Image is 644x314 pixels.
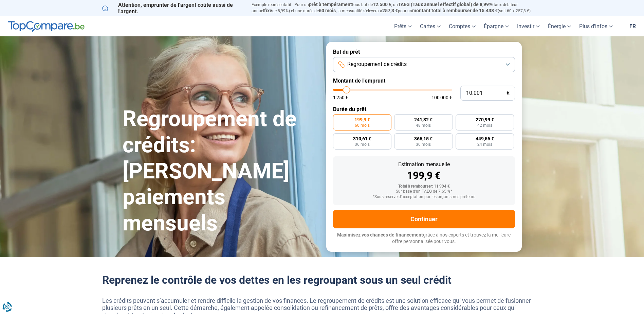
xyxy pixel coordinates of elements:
[338,189,510,194] div: Sur base d'un TAEG de 7.65 %*
[625,16,640,36] a: fr
[333,49,515,55] label: But du prêt
[333,77,515,84] label: Montant de l'emprunt
[414,136,433,141] span: 366,15 €
[8,21,85,32] img: TopCompare
[338,184,510,189] div: Total à rembourser: 11 994 €
[390,16,416,36] a: Prêts
[123,106,318,237] h1: Regroupement de crédits: [PERSON_NAME] paiements mensuels
[416,142,431,146] span: 30 mois
[412,8,498,13] span: montant total à rembourser de 15.438 €
[252,2,542,14] p: Exemple représentatif : Pour un tous but de , un (taux débiteur annuel de 8,99%) et une durée de ...
[477,123,492,127] span: 42 mois
[416,16,445,36] a: Cartes
[355,142,370,146] span: 36 mois
[382,8,398,13] span: 257,3 €
[338,162,510,167] div: Estimation mensuelle
[398,2,492,7] span: TAEG (Taux annuel effectif global) de 8,99%
[309,2,352,7] span: prêt à tempérament
[354,117,370,122] span: 199,9 €
[477,142,492,146] span: 24 mois
[333,57,515,72] button: Regroupement de crédits
[476,136,494,141] span: 449,56 €
[476,117,494,122] span: 270,99 €
[544,16,575,36] a: Énergie
[513,16,544,36] a: Investir
[337,232,423,238] span: Maximisez vos chances de financement
[355,123,370,127] span: 60 mois
[333,210,515,228] button: Continuer
[507,90,510,96] span: €
[445,16,480,36] a: Comptes
[416,123,431,127] span: 48 mois
[414,117,433,122] span: 241,32 €
[264,8,272,13] span: fixe
[373,2,391,7] span: 12.500 €
[338,195,510,199] div: *Sous réserve d'acceptation par les organismes prêteurs
[333,106,515,112] label: Durée du prêt
[353,136,371,141] span: 310,61 €
[333,232,515,245] p: grâce à nos experts et trouvez la meilleure offre personnalisée pour vous.
[575,16,617,36] a: Plus d'infos
[431,95,452,100] span: 100 000 €
[347,60,407,68] span: Regroupement de crédits
[102,2,243,15] p: Attention, emprunter de l'argent coûte aussi de l'argent.
[102,274,542,286] h2: Reprenez le contrôle de vos dettes en les regroupant sous un seul crédit
[319,8,336,13] span: 60 mois
[338,171,510,181] div: 199,9 €
[333,95,348,100] span: 1 250 €
[480,16,513,36] a: Épargne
